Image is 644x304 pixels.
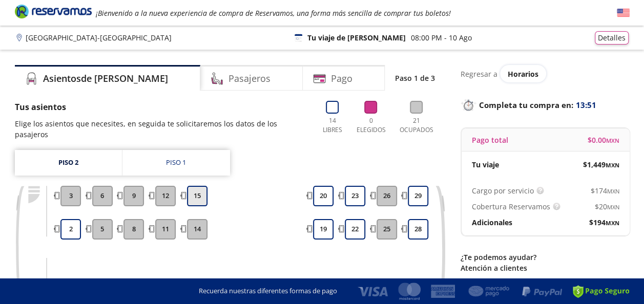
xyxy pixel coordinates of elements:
div: Regresar a ver horarios [461,65,630,82]
button: 29 [408,186,428,206]
a: Piso 1 [122,150,230,176]
em: ¡Bienvenido a la nueva experiencia de compra de Reservamos, una forma más sencilla de comprar tus... [96,8,451,18]
button: 26 [377,186,397,206]
button: 23 [345,186,365,206]
a: Brand Logo [15,4,92,22]
span: 13:51 [576,99,596,111]
p: Cargo por servicio [472,185,534,196]
button: 11 [155,219,176,240]
p: Tus asientos [15,101,308,113]
small: MXN [607,203,619,211]
button: 5 [92,219,113,240]
i: Brand Logo [15,4,92,19]
small: MXN [606,137,619,144]
span: Horarios [508,69,538,79]
button: 25 [377,219,397,240]
p: Regresar a [461,69,497,79]
p: 08:00 PM - 10 Ago [411,32,472,43]
button: 19 [313,219,334,240]
button: 3 [60,186,81,206]
button: 15 [187,186,207,206]
span: $ 0.00 [588,135,619,145]
p: Paso 1 de 3 [395,73,435,83]
button: Detalles [595,31,629,45]
small: MXN [606,161,619,169]
p: Completa tu compra en : [461,98,630,112]
span: $ 1,449 [583,159,619,170]
p: Tu viaje [472,159,499,170]
p: 21 Ocupados [396,116,438,135]
p: 0 Elegidos [354,116,388,135]
h4: Pago [331,72,352,85]
a: Piso 2 [15,150,122,176]
button: 12 [155,186,176,206]
small: MXN [606,219,619,227]
p: Tu viaje de [PERSON_NAME] [307,32,406,43]
button: 2 [60,219,81,240]
small: MXN [607,187,619,195]
h4: Asientos de [PERSON_NAME] [43,72,168,85]
button: 9 [123,186,144,206]
p: [GEOGRAPHIC_DATA] - [GEOGRAPHIC_DATA] [26,32,172,43]
span: $ 20 [595,201,619,212]
button: 22 [345,219,365,240]
span: $ 174 [591,185,619,196]
button: 8 [123,219,144,240]
p: ¿Te podemos ayudar? [461,252,630,263]
span: $ 194 [589,217,619,228]
p: Recuerda nuestras diferentes formas de pago [199,286,337,296]
h4: Pasajeros [228,72,271,85]
button: 28 [408,219,428,240]
button: 20 [313,186,334,206]
p: Pago total [472,135,508,145]
p: Cobertura Reservamos [472,201,550,212]
p: Adicionales [472,217,512,228]
button: English [617,7,630,19]
p: Elige los asientos que necesites, en seguida te solicitaremos los datos de los pasajeros [15,118,308,140]
p: Atención a clientes [461,263,630,273]
div: Piso 1 [166,158,186,168]
p: 14 Libres [319,116,346,135]
button: 6 [92,186,113,206]
button: 14 [187,219,207,240]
